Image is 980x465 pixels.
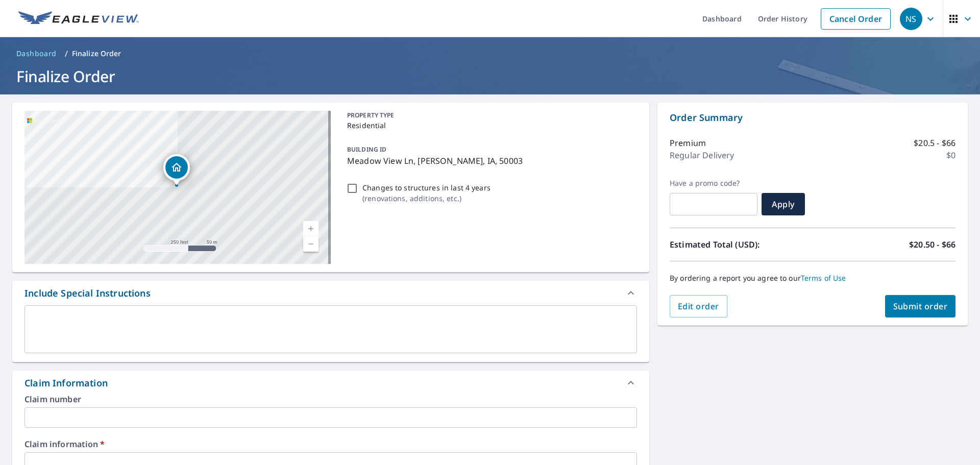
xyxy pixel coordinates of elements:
button: Submit order [885,295,956,317]
span: Edit order [678,301,719,312]
div: Include Special Instructions [24,286,151,300]
label: Claim number [24,395,637,403]
nav: breadcrumb [12,45,968,62]
a: Terms of Use [801,273,846,283]
p: Order Summary [670,111,955,125]
p: ( renovations, additions, etc. ) [362,193,491,204]
span: Submit order [893,301,948,312]
a: Current Level 17, Zoom In [303,221,318,236]
li: / [65,47,68,60]
p: Changes to structures in last 4 years [362,182,491,193]
p: Premium [670,137,706,149]
p: By ordering a report you agree to our [670,274,955,283]
h1: Finalize Order [12,66,968,87]
p: Residential [347,120,633,131]
p: $20.5 - $66 [914,137,955,149]
div: Dropped pin, building 1, Residential property, Meadow View Ln Adel, IA 50003 [163,154,190,186]
a: Current Level 17, Zoom Out [303,236,318,252]
p: Estimated Total (USD): [670,238,813,251]
span: Apply [770,199,797,210]
p: BUILDING ID [347,145,386,154]
p: Regular Delivery [670,149,734,161]
a: Dashboard [12,45,61,62]
div: Claim Information [24,376,108,390]
div: NS [900,8,922,30]
label: Claim information [24,440,637,448]
img: EV Logo [18,11,139,27]
div: Claim Information [12,371,649,395]
span: Dashboard [16,48,57,59]
button: Edit order [670,295,727,317]
p: $20.50 - $66 [909,238,955,251]
a: Cancel Order [821,8,891,30]
button: Apply [762,193,805,215]
p: $0 [946,149,955,161]
p: Finalize Order [72,48,121,59]
p: Meadow View Ln, [PERSON_NAME], IA, 50003 [347,155,633,167]
p: PROPERTY TYPE [347,111,633,120]
label: Have a promo code? [670,179,757,188]
div: Include Special Instructions [12,281,649,305]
